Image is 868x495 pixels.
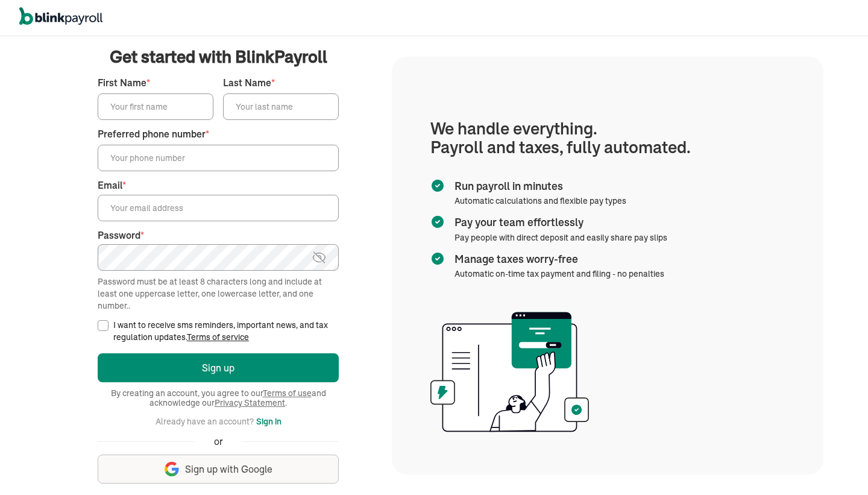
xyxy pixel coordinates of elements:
span: Pay people with direct deposit and easily share pay slips [454,232,667,243]
img: google [165,462,179,476]
a: Terms of use [263,388,312,399]
span: Automatic calculations and flexible pay types [454,195,626,206]
label: I want to receive sms reminders, important news, and tax regulation updates. [113,319,339,343]
span: By creating an account, you agree to our and acknowledge our . [98,388,339,408]
button: Sign up [98,353,339,382]
img: checkmark [430,215,445,229]
label: Email [98,178,339,192]
span: Get started with BlinkPayroll [110,45,327,69]
button: Sign up with Google [98,455,339,484]
img: illustration [430,308,589,436]
span: Already have an account? [156,416,254,427]
a: Terms of service [187,332,249,342]
span: Sign up with Google [185,462,272,476]
label: First Name [98,76,213,90]
img: logo [19,7,102,25]
div: Password must be at least 8 characters long and include at least one uppercase letter, one lowerc... [98,276,339,312]
img: checkmark [430,178,445,193]
label: Preferred phone number [98,127,339,141]
input: Your email address [98,195,339,221]
img: eye [312,250,327,265]
span: Automatic on-time tax payment and filing - no penalties [454,268,664,279]
input: Your first name [98,93,213,120]
span: Pay your team effortlessly [454,215,662,230]
span: Run payroll in minutes [454,178,621,194]
span: or [214,435,223,449]
label: Password [98,229,339,242]
button: Sign in [256,414,281,429]
label: Last Name [223,76,339,90]
h1: We handle everything. Payroll and taxes, fully automated. [430,119,785,157]
img: checkmark [430,251,445,266]
input: Your phone number [98,145,339,171]
input: Your last name [223,93,339,120]
span: Manage taxes worry-free [454,251,659,267]
a: Privacy Statement [215,397,285,408]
